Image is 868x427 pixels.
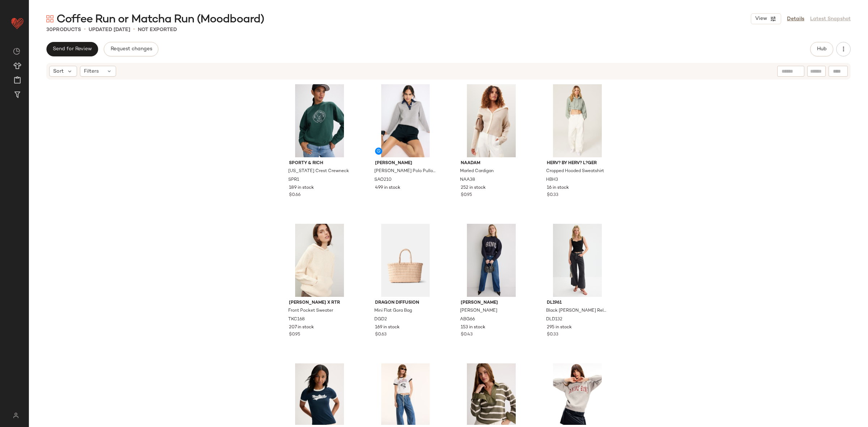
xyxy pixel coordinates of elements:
span: Black [PERSON_NAME] Relaxed Barrel [546,308,607,314]
span: Front Pocket Sweater [288,308,333,314]
span: [PERSON_NAME] [375,160,436,167]
span: Hub [817,46,827,52]
span: Send for Review [52,46,92,52]
span: Herv? By Herv? L?ger [547,160,608,167]
span: Sort [53,68,64,75]
span: $0.66 [289,192,301,198]
span: 169 in stock [375,324,400,331]
span: Marled Cardigan [460,168,494,175]
img: SAO210.jpg [369,84,442,157]
span: • [133,25,135,34]
img: SPR1.jpg [283,84,356,157]
span: [PERSON_NAME] Polo Pullover [374,168,435,175]
span: [PERSON_NAME] [461,300,522,306]
img: svg%3e [9,413,23,418]
span: 189 in stock [289,185,314,191]
span: HBH3 [546,177,558,183]
span: $0.95 [289,332,300,338]
span: Sporty & Rich [289,160,350,167]
a: Details [787,15,804,23]
span: 16 in stock [547,185,569,191]
span: [US_STATE] Crest Crewneck [288,168,349,175]
img: TKC168.jpg [283,224,356,297]
button: Send for Review [46,42,98,56]
span: Filters [84,68,99,75]
span: View [755,16,767,22]
button: Request changes [104,42,158,56]
span: TKC168 [288,316,305,323]
p: Not Exported [138,26,177,34]
button: View [751,13,781,24]
span: $0.63 [375,332,387,338]
span: DL1961 [547,300,608,306]
img: heart_red.DM2ytmEG.svg [10,16,25,30]
span: 153 in stock [461,324,485,331]
span: 207 in stock [289,324,314,331]
span: 252 in stock [461,185,486,191]
button: Hub [810,42,833,56]
span: Cropped Hooded Sweatshirt [546,168,604,175]
span: $0.95 [461,192,472,198]
span: DLD132 [546,316,562,323]
span: • [84,25,86,34]
span: Mini Flat Gora Bag [374,308,412,314]
img: ABG66.jpg [455,224,528,297]
span: [PERSON_NAME] [460,308,497,314]
span: Coffee Run or Matcha Run (Moodboard) [56,12,264,27]
img: DGD2.jpg [369,224,442,297]
span: SPR1 [288,177,299,183]
img: svg%3e [13,48,20,55]
span: $0.33 [547,332,558,338]
span: [PERSON_NAME] x RTR [289,300,350,306]
img: HBH3.jpg [541,84,614,157]
span: 30 [46,27,53,33]
span: 295 in stock [547,324,572,331]
span: NAADAM [461,160,522,167]
p: updated [DATE] [89,26,130,34]
span: DGD2 [374,316,387,323]
img: NAA38.jpg [455,84,528,157]
div: Products [46,26,81,34]
span: SAO210 [374,177,392,183]
span: Request changes [110,46,152,52]
span: NAA38 [460,177,475,183]
span: Dragon Diffusion [375,300,436,306]
span: $0.33 [547,192,558,198]
span: $0.43 [461,332,473,338]
span: ABG66 [460,316,475,323]
img: DLD132.jpg [541,224,614,297]
span: 499 in stock [375,185,400,191]
img: svg%3e [46,15,54,22]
